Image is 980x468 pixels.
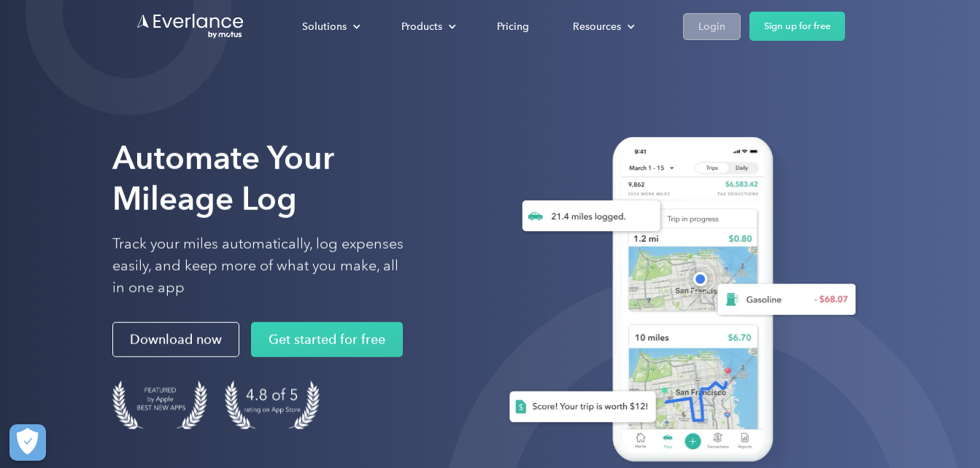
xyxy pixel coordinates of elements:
img: Badge for Featured by Apple Best New Apps [112,381,207,429]
div: Resources [558,14,647,39]
img: 4.9 out of 5 stars on the app store [225,381,320,429]
a: Get started for free [251,322,403,357]
div: Resources [573,17,621,36]
div: Products [401,17,442,36]
a: Login [683,13,741,40]
button: Cookies Settings [9,424,46,461]
a: Pricing [482,14,544,39]
div: Solutions [302,17,347,36]
div: Login [698,17,725,36]
a: Sign up for free [749,12,845,41]
div: Pricing [497,17,529,36]
p: Track your miles automatically, log expenses easily, and keep more of what you make, all in one app [112,233,404,299]
div: Products [387,14,468,39]
a: Download now [112,322,239,357]
strong: Automate Your Mileage Log [112,139,334,218]
div: Solutions [288,14,372,39]
a: Go to homepage [136,12,245,40]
